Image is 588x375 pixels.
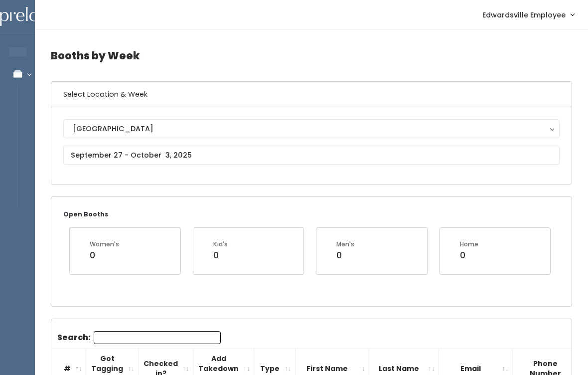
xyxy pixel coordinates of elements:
h4: Booths by Week [51,42,572,69]
div: Kid's [213,240,228,249]
span: Edwardsville Employee [482,9,566,20]
div: Home [460,240,478,249]
input: September 27 - October 3, 2025 [63,146,560,165]
div: Women's [90,240,119,249]
input: Search: [94,331,221,344]
a: Edwardsville Employee [472,4,584,25]
div: [GEOGRAPHIC_DATA] [73,123,550,134]
div: 0 [90,249,119,262]
button: [GEOGRAPHIC_DATA] [63,119,560,138]
div: 0 [213,249,228,262]
div: 0 [460,249,478,262]
div: Men's [336,240,354,249]
h6: Select Location & Week [51,82,572,107]
small: Open Booths [63,210,108,218]
div: 0 [336,249,354,262]
label: Search: [57,331,221,344]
